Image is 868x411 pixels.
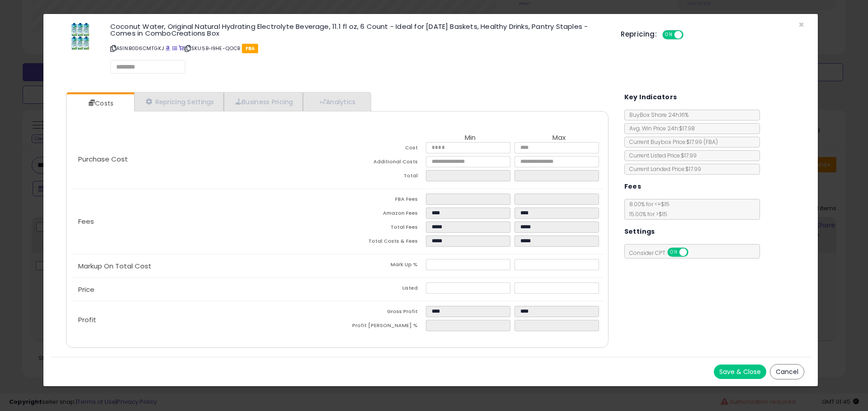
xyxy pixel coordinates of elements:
p: Price [71,286,337,293]
span: Avg. Win Price 24h: $17.98 [625,125,695,132]
a: Business Pricing [224,92,303,111]
td: Cost [337,142,426,156]
button: Save & Close [714,365,766,379]
p: ASIN: B0D6CMTGKJ | SKU: 5B-I9HE-QOCB [110,41,607,55]
span: ( FBA ) [703,138,718,146]
th: Min [426,134,514,142]
td: Total Costs & Fees [337,236,426,249]
span: BuyBox Share 24h: 16% [625,111,689,119]
a: Your listing only [179,45,184,52]
span: × [798,18,804,31]
span: OFF [687,249,701,256]
span: 15.00 % for > $15 [625,210,667,218]
a: BuyBox page [165,45,170,52]
span: ON [663,31,675,39]
p: Purchase Cost [71,156,337,163]
td: Listed [337,282,426,296]
td: Total [337,170,426,184]
h3: Coconut Water, Original Natural Hydrating Electrolyte Beverage, 11.1 fl oz, 6 Count - Ideal for [... [110,23,607,37]
th: Max [514,134,603,142]
td: Profit [PERSON_NAME] % [337,320,426,334]
h5: Fees [624,181,642,192]
td: Amazon Fees [337,208,426,222]
a: All offer listings [172,45,177,52]
span: 8.00 % for <= $15 [625,200,670,218]
td: Gross Profit [337,306,426,320]
p: Profit [71,316,337,323]
p: Fees [71,218,337,225]
a: Costs [66,94,133,112]
td: Total Fees [337,222,426,236]
span: Consider CPT: [625,249,700,257]
button: Cancel [770,364,804,379]
span: Current Listed Price: $17.99 [625,152,697,159]
span: $17.99 [686,138,718,146]
p: Markup On Total Cost [71,263,337,270]
span: ON [668,249,679,256]
h5: Repricing: [621,31,657,38]
td: Mark Up % [337,259,426,273]
a: Analytics [303,92,370,111]
h5: Key Indicators [624,92,677,103]
span: Current Landed Price: $17.99 [625,165,701,173]
td: Additional Costs [337,156,426,170]
a: Repricing Settings [134,92,224,111]
span: Current Buybox Price: [625,138,718,146]
img: 51Nc-9y3MjL._SL60_.jpg [71,23,90,50]
h5: Settings [624,226,655,237]
span: OFF [682,31,697,39]
td: FBA Fees [337,194,426,208]
span: FBA [242,44,259,53]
